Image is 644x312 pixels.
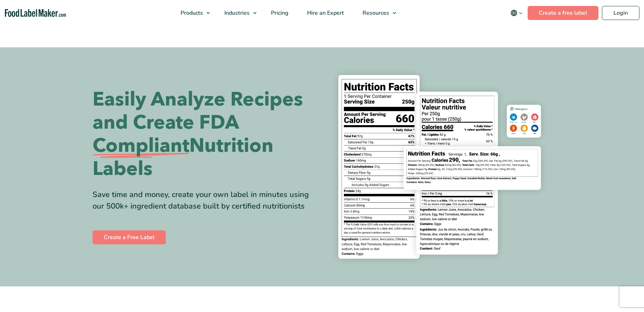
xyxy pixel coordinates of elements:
[93,88,317,181] h1: Easily Analyze Recipes and Create FDA Nutrition Labels
[269,9,289,17] span: Pricing
[528,6,598,20] a: Create a free label
[602,6,639,20] a: Login
[305,9,345,17] span: Hire an Expert
[360,9,390,17] span: Resources
[5,9,66,17] a: Food Label Maker homepage
[222,9,250,17] span: Industries
[178,9,204,17] span: Products
[93,189,317,212] div: Save time and money, create your own label in minutes using our 500k+ ingredient database built b...
[93,230,166,244] a: Create a Free Label
[506,6,528,20] button: Change language
[93,134,189,157] span: Compliant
